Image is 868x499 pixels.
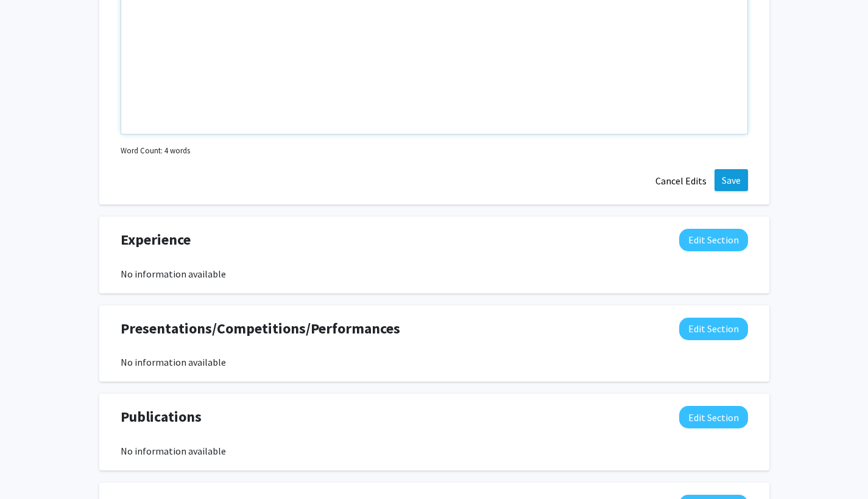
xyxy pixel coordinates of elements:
[121,229,191,251] span: Experience
[647,169,715,192] button: Cancel Edits
[121,318,400,340] span: Presentations/Competitions/Performances
[121,355,748,369] div: No information available
[715,169,748,191] button: Save
[679,318,748,340] button: Edit Presentations/Competitions/Performances
[121,145,190,156] small: Word Count: 4 words
[121,406,202,428] span: Publications
[121,267,748,281] div: No information available
[679,229,748,251] button: Edit Experience
[679,406,748,428] button: Edit Publications
[9,444,52,490] iframe: Chat
[121,444,748,458] div: No information available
